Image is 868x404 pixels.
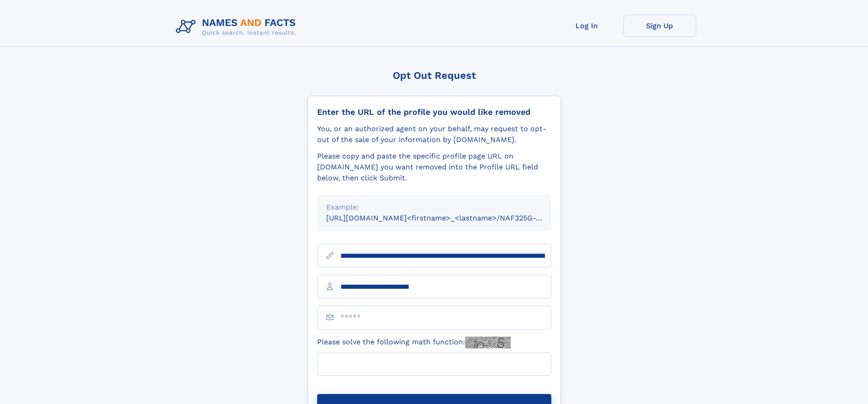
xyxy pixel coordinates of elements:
[326,202,542,213] div: Example:
[317,123,551,145] div: You, or an authorized agent on your behalf, may request to opt-out of the sale of your informatio...
[317,151,551,184] div: Please copy and paste the specific profile page URL on [DOMAIN_NAME] you want removed into the Pr...
[317,107,551,117] div: Enter the URL of the profile you would like removed
[172,15,303,39] img: Logo Names and Facts
[317,337,511,348] label: Please solve the following math function:
[550,15,623,37] a: Log In
[326,214,569,222] small: [URL][DOMAIN_NAME]<firstname>_<lastname>/NAF325G-xxxxxxxx
[623,15,696,37] a: Sign Up
[308,70,561,81] div: Opt Out Request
